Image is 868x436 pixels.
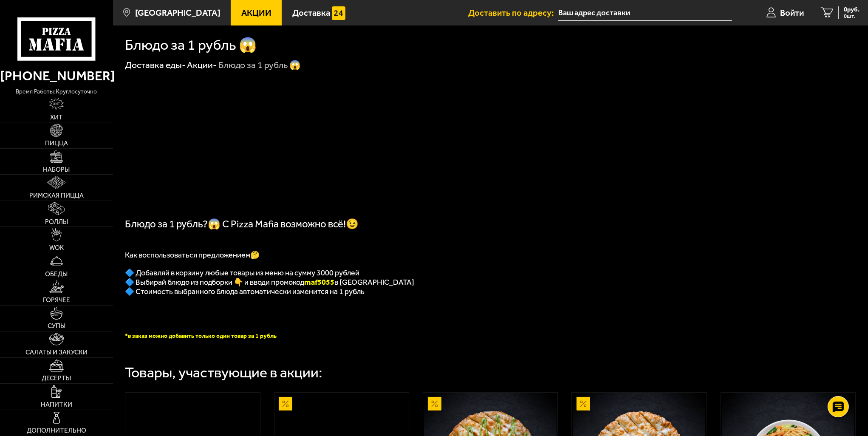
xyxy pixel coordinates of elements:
span: 🔷 Стоимость выбранного блюда автоматически изменится на 1 рубль [125,287,365,296]
div: Товары, участвующие в акции: [125,365,322,380]
span: Пицца [45,140,68,147]
b: *в заказ можно добавить только один товар за 1 рубль [125,332,277,340]
input: Ваш адрес доставки [558,5,732,21]
span: Войти [780,8,804,17]
span: 🔷 Выбирай блюдо из подборки 👇 и вводи промокод в [GEOGRAPHIC_DATA] [125,277,414,287]
img: Акционный [279,397,292,411]
span: 🔷 Добавляй в корзину любые товары из меню на сумму 3000 рублей [125,268,359,277]
span: Римская пицца [29,193,84,199]
span: Десерты [42,375,71,382]
span: Акции [241,8,271,17]
div: Блюдо за 1 рубль 😱 [218,59,301,71]
img: 15daf4d41897b9f0e9f617042186c801.svg [332,6,345,20]
span: Салаты и закуски [25,349,88,356]
span: Доставка [292,8,330,17]
a: Доставка еды- [125,59,186,70]
span: Доставить по адресу: [468,8,558,17]
img: Акционный [577,397,590,411]
span: Наборы [43,167,70,173]
h1: Блюдо за 1 рубль 😱 [125,38,257,52]
span: Горячее [43,297,70,303]
span: Роллы [45,219,68,225]
span: WOK [49,245,64,251]
span: Дополнительно [27,428,86,434]
a: Акции- [187,59,217,70]
span: Как воспользоваться предложением🤔 [125,250,260,260]
span: 0 руб. [844,6,860,13]
span: Супы [48,323,65,329]
b: maf5055 [304,277,334,287]
span: Блюдо за 1 рубль?😱 [125,218,222,230]
span: Хит [50,114,63,121]
span: 0 шт. [844,14,860,19]
span: [GEOGRAPHIC_DATA] [135,8,221,17]
span: Обеды [45,271,68,277]
span: С Pizza Mafia возможно всё!😉 [222,218,359,230]
span: Напитки [41,402,72,408]
img: Акционный [428,397,441,411]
